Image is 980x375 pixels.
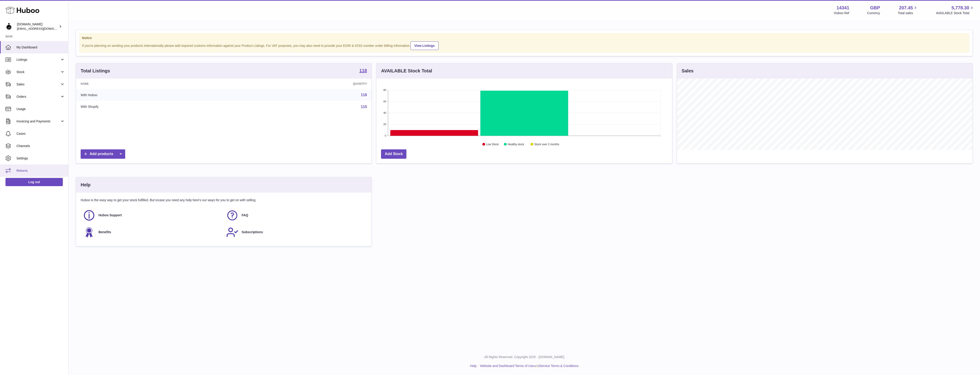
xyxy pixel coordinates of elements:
[81,198,367,202] p: Huboo is the easy way to get your stock fulfilled. But incase you need any help here's our ways f...
[936,5,975,15] a: 5,778.30 AVAILABLE Stock Total
[81,149,125,159] a: Add products
[951,5,969,11] span: 5,778.30
[5,23,12,30] img: internalAdmin-14341@internal.huboo.com
[16,95,60,99] span: Orders
[82,41,967,50] div: If you're planning on sending your products internationally please add required customs informati...
[98,230,111,234] span: Benefits
[867,11,880,15] div: Currency
[486,143,499,146] text: Low Stock
[682,68,694,74] h3: Sales
[76,89,235,101] td: With Huboo
[16,107,65,111] span: Usage
[242,230,263,234] span: Subscriptions
[361,105,367,109] a: 115
[16,58,60,62] span: Listings
[76,101,235,113] td: With Shopify
[16,45,65,50] span: My Dashboard
[361,93,367,97] a: 118
[98,213,122,217] span: Huboo Support
[534,143,559,146] text: Stock over 2 months
[539,364,579,368] a: Service Terms & Conditions
[82,36,967,40] strong: Notice
[384,89,386,91] text: 80
[17,27,67,30] span: [EMAIL_ADDRESS][DOMAIN_NAME]
[384,100,386,103] text: 60
[480,364,534,368] a: Website and Dashboard Terms of Use
[16,144,65,148] span: Channels
[899,5,913,11] span: 207.45
[384,123,386,126] text: 20
[359,68,367,73] strong: 118
[16,156,65,161] span: Settings
[16,132,65,136] span: Cases
[508,143,524,146] text: Healthy stock
[870,5,880,11] strong: GBP
[17,22,58,31] div: [DOMAIN_NAME]
[381,149,406,159] a: Add Stock
[242,213,248,217] span: FAQ
[834,11,849,15] div: Huboo Ref
[385,134,386,137] text: 0
[5,178,63,186] a: Log out
[898,5,918,15] a: 207.45 Total sales
[359,68,367,74] a: 118
[478,364,578,368] li: and
[16,70,60,74] span: Stock
[384,111,386,114] text: 40
[16,119,60,124] span: Invoicing and Payments
[235,79,371,89] th: Quantity
[837,5,849,11] strong: 14341
[76,79,235,89] th: Name
[81,68,110,74] h3: Total Listings
[72,355,976,359] p: All Rights Reserved. Copyright 2025 - [DOMAIN_NAME]
[16,169,65,173] span: Returns
[83,209,222,222] a: Huboo Support
[16,82,60,87] span: Sales
[226,226,365,238] a: Subscriptions
[411,41,439,50] a: View Listings
[470,364,477,368] a: Help
[898,11,918,15] span: Total sales
[83,226,222,238] a: Benefits
[226,209,365,222] a: FAQ
[381,68,432,74] h3: AVAILABLE Stock Total
[81,182,90,188] h3: Help
[936,11,975,15] span: AVAILABLE Stock Total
